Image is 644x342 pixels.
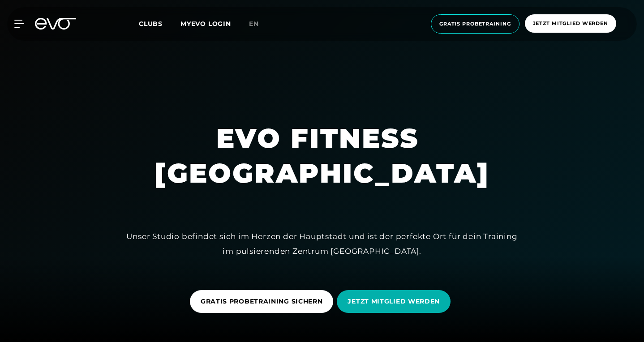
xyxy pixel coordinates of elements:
[249,19,270,29] a: en
[201,297,323,306] span: GRATIS PROBETRAINING SICHERN
[180,20,231,28] a: MYEVO LOGIN
[139,19,180,28] a: Clubs
[428,14,522,34] a: Gratis Probetraining
[348,297,440,306] span: JETZT MITGLIED WERDEN
[120,229,524,258] div: Unser Studio befindet sich im Herzen der Hauptstadt und ist der perfekte Ort für dein Training im...
[533,20,608,27] span: Jetzt Mitglied werden
[155,121,489,191] h1: EVO FITNESS [GEOGRAPHIC_DATA]
[249,20,259,28] span: en
[190,283,337,320] a: GRATIS PROBETRAINING SICHERN
[337,283,454,320] a: JETZT MITGLIED WERDEN
[522,14,619,34] a: Jetzt Mitglied werden
[439,20,511,28] span: Gratis Probetraining
[139,20,163,28] span: Clubs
